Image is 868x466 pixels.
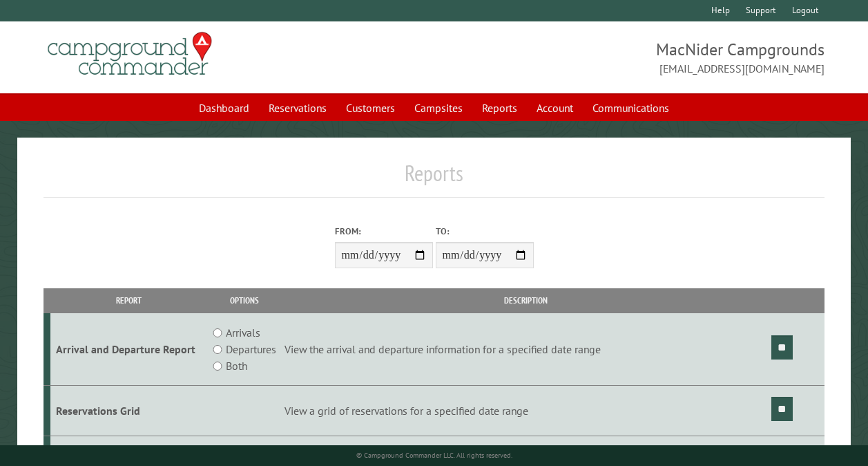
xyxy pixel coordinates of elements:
label: Departures [226,341,276,357]
a: Reports [474,95,525,121]
label: From: [335,225,433,238]
th: Options [206,288,282,313]
td: View a grid of reservations for a specified date range [282,386,769,436]
td: View the arrival and departure information for a specified date range [282,313,769,386]
small: © Campground Commander LLC. All rights reserved. [356,451,512,460]
a: Customers [338,95,403,121]
a: Campsites [406,95,471,121]
label: To: [436,225,534,238]
td: Reservations Grid [50,386,207,436]
label: Arrivals [226,324,260,341]
label: Both [226,357,247,374]
a: Communications [584,95,677,121]
th: Report [50,288,207,313]
img: Campground Commander [44,27,216,81]
a: Account [528,95,581,121]
h1: Reports [44,160,824,198]
th: Description [282,288,769,313]
td: Arrival and Departure Report [50,313,207,386]
a: Dashboard [191,95,258,121]
span: MacNider Campgrounds [EMAIL_ADDRESS][DOMAIN_NAME] [434,38,825,77]
a: Reservations [260,95,335,121]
